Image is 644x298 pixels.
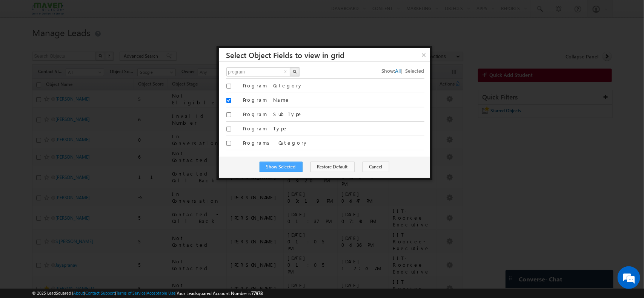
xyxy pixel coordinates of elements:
span: Your Leadsquared Account Number is [177,290,263,296]
span: Show: [382,67,395,74]
button: Restore Default [310,162,355,172]
label: Program Name [243,96,424,103]
em: Start Chat [103,232,137,242]
div: Chat with us now [39,40,127,49]
a: Terms of Service [116,290,146,295]
button: Cancel [363,162,389,172]
label: Program Type [243,125,424,132]
div: Minimize live chat window [124,4,142,22]
textarea: Type your message and hit 'Enter' [10,70,138,226]
input: Select/Unselect Column [226,98,231,103]
span: Selected [406,67,424,74]
input: Select/Unselect Column [226,127,231,131]
button: × [418,48,430,61]
span: 77978 [251,290,263,296]
input: Select/Unselect Column [226,141,231,146]
input: Select/Unselect Column [226,84,231,89]
a: Contact Support [85,290,115,295]
button: Show Selected [260,162,303,172]
img: Search [293,70,297,73]
a: About [73,290,84,295]
input: Select/Unselect Column [226,112,231,117]
a: Acceptable Use [147,290,175,295]
label: Program SubType [243,111,424,118]
span: All [395,67,401,74]
button: x [283,68,288,77]
img: d_60004797649_company_0_60004797649 [13,40,32,49]
label: Program Category [243,82,424,89]
h3: Select Object Fields to view in grid [226,48,430,61]
span: © 2025 LeadSquared | | | | | [32,290,263,297]
span: | [401,67,406,74]
label: Programs Category [243,139,424,146]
